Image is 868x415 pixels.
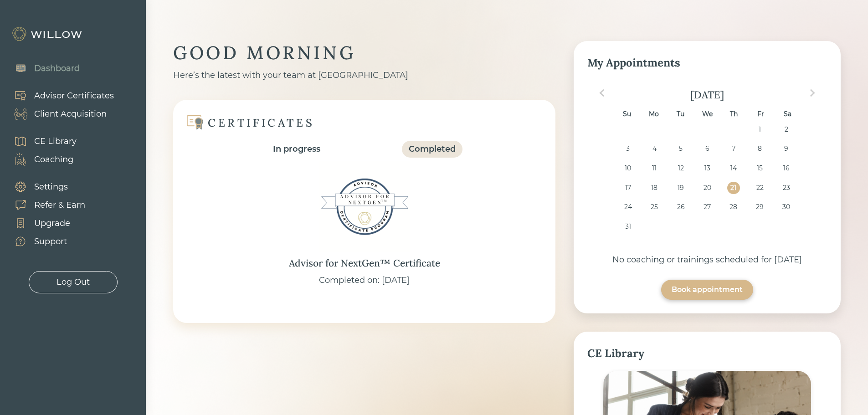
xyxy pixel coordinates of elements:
div: Choose Friday, August 1st, 2025 [754,123,766,136]
div: Fr [755,108,767,120]
div: Choose Sunday, August 17th, 2025 [622,182,634,194]
div: CE Library [587,345,827,362]
div: Choose Friday, August 29th, 2025 [754,201,766,213]
button: Previous Month [595,86,609,100]
div: Sa [781,108,794,120]
div: Settings [34,181,68,193]
div: Choose Tuesday, August 5th, 2025 [674,143,687,155]
div: GOOD MORNING [173,41,555,65]
div: Choose Monday, August 18th, 2025 [648,182,660,194]
div: Choose Saturday, August 9th, 2025 [780,143,792,155]
div: Choose Wednesday, August 6th, 2025 [701,143,713,155]
div: CE Library [34,135,77,148]
div: Choose Wednesday, August 13th, 2025 [701,162,713,174]
div: CERTIFICATES [208,116,314,130]
div: Choose Wednesday, August 20th, 2025 [701,182,713,194]
div: Choose Tuesday, August 26th, 2025 [674,201,687,213]
div: [DATE] [587,88,827,101]
a: Advisor Certificates [5,87,114,105]
button: Next Month [805,86,820,100]
div: Upgrade [34,217,70,230]
div: Completed on: [DATE] [319,274,410,287]
div: Book appointment [672,284,743,295]
div: Advisor Certificates [34,90,114,102]
div: Choose Saturday, August 23rd, 2025 [780,182,792,194]
div: Choose Monday, August 4th, 2025 [648,143,660,155]
div: Choose Saturday, August 16th, 2025 [780,162,792,174]
div: Choose Monday, August 11th, 2025 [648,162,660,174]
div: Choose Sunday, August 3rd, 2025 [622,143,634,155]
div: Tu [674,108,687,120]
div: Th [728,108,740,120]
div: Support [34,236,67,248]
div: Advisor for NextGen™ Certificate [289,256,440,271]
a: Upgrade [5,214,85,232]
div: Choose Monday, August 25th, 2025 [648,201,660,213]
div: Client Acquisition [34,108,107,120]
img: Advisor for NextGen™ Certificate Badge [319,161,410,252]
img: Willow [11,27,84,41]
div: My Appointments [587,55,827,71]
div: Choose Sunday, August 24th, 2025 [622,201,634,213]
div: month 2025-08 [590,123,824,240]
div: Choose Thursday, August 7th, 2025 [727,143,740,155]
div: Choose Thursday, August 21st, 2025 [727,182,740,194]
a: Refer & Earn [5,196,85,214]
div: Choose Friday, August 22nd, 2025 [754,182,766,194]
a: Coaching [5,150,77,169]
a: CE Library [5,132,77,150]
div: Choose Sunday, August 31st, 2025 [622,220,634,233]
div: Choose Friday, August 15th, 2025 [754,162,766,174]
div: Completed [409,143,456,155]
div: Refer & Earn [34,199,85,211]
a: Dashboard [5,59,80,77]
div: Choose Friday, August 8th, 2025 [754,143,766,155]
div: Log Out [56,276,90,288]
div: Choose Thursday, August 14th, 2025 [727,162,740,174]
div: Choose Saturday, August 30th, 2025 [780,201,792,213]
div: Choose Thursday, August 28th, 2025 [727,201,740,213]
div: Choose Saturday, August 2nd, 2025 [780,123,792,136]
a: Settings [5,178,85,196]
div: Dashboard [34,62,80,75]
div: We [701,108,713,120]
div: In progress [273,143,320,155]
div: Here’s the latest with your team at [GEOGRAPHIC_DATA] [173,69,555,82]
div: Choose Sunday, August 10th, 2025 [622,162,634,174]
div: Mo [647,108,660,120]
div: Choose Tuesday, August 12th, 2025 [674,162,687,174]
div: Su [621,108,633,120]
div: Choose Tuesday, August 19th, 2025 [674,182,687,194]
a: Client Acquisition [5,105,114,123]
div: Choose Wednesday, August 27th, 2025 [701,201,713,213]
div: Coaching [34,154,73,166]
div: No coaching or trainings scheduled for [DATE] [587,254,827,266]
